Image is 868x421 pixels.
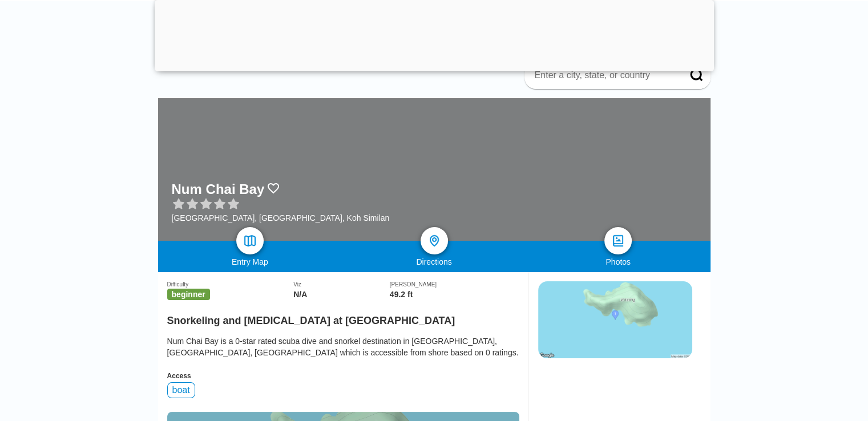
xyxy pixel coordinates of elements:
[167,372,519,380] div: Access
[526,257,710,266] div: Photos
[167,382,195,398] div: boat
[293,281,390,288] div: Viz
[158,257,342,266] div: Entry Map
[167,335,519,358] div: Num Chai Bay is a 0-star rated scuba dive and snorkel destination in [GEOGRAPHIC_DATA], [GEOGRAPH...
[236,227,264,254] a: map
[342,257,526,266] div: Directions
[390,290,519,299] div: 49.2 ft
[427,234,441,248] img: directions
[538,281,692,358] img: staticmap
[390,281,519,288] div: [PERSON_NAME]
[172,213,390,222] div: [GEOGRAPHIC_DATA], [GEOGRAPHIC_DATA], Koh Similan
[293,290,390,299] div: N/A
[604,227,632,254] a: photos
[534,70,674,81] input: Enter a city, state, or country
[172,181,265,197] h1: Num Chai Bay
[243,234,257,248] img: map
[167,308,519,327] h2: Snorkeling and [MEDICAL_DATA] at [GEOGRAPHIC_DATA]
[167,289,210,300] span: beginner
[611,234,625,248] img: photos
[167,281,294,288] div: Difficulty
